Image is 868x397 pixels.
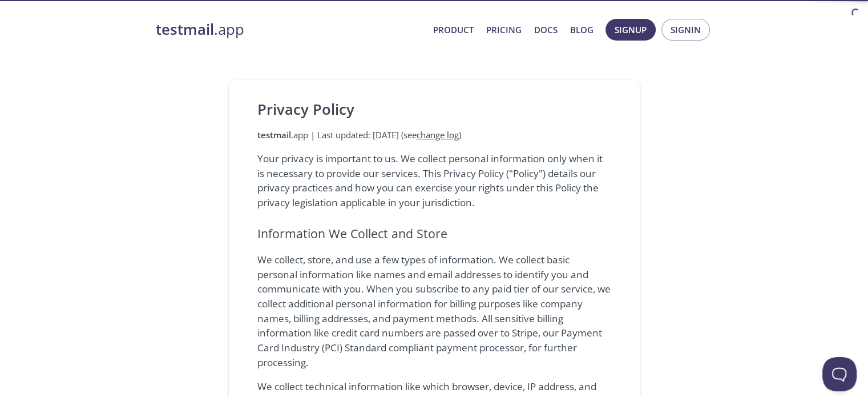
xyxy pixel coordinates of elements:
h6: Information We Collect and Store [257,224,611,243]
span: Signin [671,22,701,37]
button: Signup [605,19,656,41]
a: change log [417,129,459,141]
a: Product [433,22,474,37]
span: Signup [615,22,647,37]
iframe: Help Scout Beacon - Open [822,357,857,391]
h6: .app | Last updated: [DATE] (see ) [257,129,611,142]
p: We collect, store, and use a few types of information. We collect basic personal information like... [257,252,611,370]
a: Docs [534,22,558,37]
h5: Privacy Policy [257,100,611,119]
a: Blog [570,22,594,37]
a: Pricing [486,22,522,37]
button: Signin [661,19,710,41]
p: Your privacy is important to us. We collect personal information only when it is necessary to pro... [257,151,611,210]
strong: testmail [156,19,214,39]
span: testmail [257,129,291,141]
a: testmail.app [156,20,424,39]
